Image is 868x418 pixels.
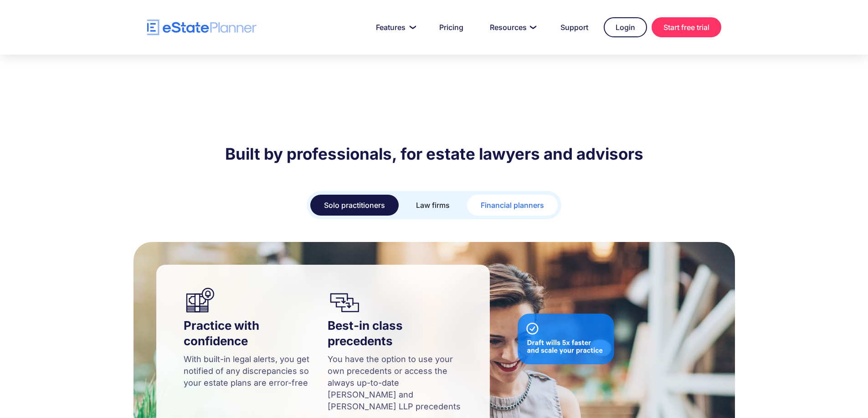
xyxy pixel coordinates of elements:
a: Support [550,18,599,36]
h2: Built by professionals, for estate lawyers and advisors [147,144,721,164]
p: With built-in legal alerts, you get notified of any discrepancies so your estate plans are error-... [184,353,318,389]
div: Solo practitioners [324,199,385,212]
div: Law firms [416,199,450,212]
a: Resources [479,18,545,36]
h4: Practice with confidence [184,318,318,349]
a: Features [365,18,424,36]
a: home [147,20,257,35]
h4: Best-in class precedents [328,318,462,349]
div: Financial planners [481,199,544,212]
a: Start free trial [652,17,721,37]
p: You have the option to use your own precedents or access the always up-to-date [PERSON_NAME] and ... [328,353,462,413]
a: Login [604,17,647,37]
img: an estate lawyer confident while drafting wills for their clients [184,287,298,313]
a: Pricing [428,18,474,36]
img: icon of estate templates [328,287,442,313]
